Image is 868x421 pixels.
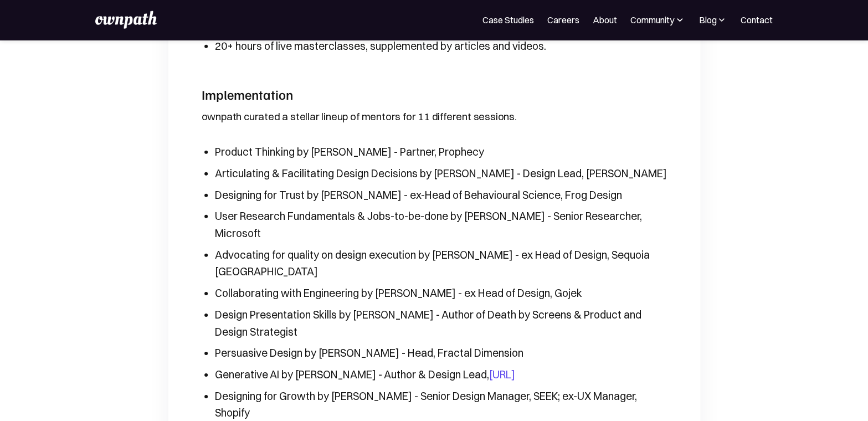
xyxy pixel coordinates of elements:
[482,13,534,27] a: Case Studies
[215,285,667,302] li: Collaborating with Engineering by [PERSON_NAME] - ex Head of Design, Gojek
[215,247,667,280] li: Advocating for quality on design execution by [PERSON_NAME] - ex Head of Design, Sequoia [GEOGRAP...
[593,13,617,27] a: About
[215,187,667,204] li: Designing for Trust by [PERSON_NAME] - ex-Head of Behavioural Science, Frog Design
[489,368,515,381] a: [URL]
[215,143,667,161] li: Product Thinking by [PERSON_NAME] - Partner, Prophecy
[698,13,716,27] div: Blog
[215,345,667,362] li: Persuasive Design by [PERSON_NAME] - Head, Fractal Dimension
[215,38,667,55] li: 20+ hours of live masterclasses, supplemented by articles and videos.
[215,208,667,242] li: User Research Fundamentals & Jobs-to-be-done by [PERSON_NAME] - Senior Researcher, Microsoft
[215,366,667,383] li: Generative AI by [PERSON_NAME] - Author & Design Lead,
[630,13,674,27] div: Community
[215,306,667,340] li: Design Presentation Skills by [PERSON_NAME] - Author of Death by Screens & Product and Design Str...
[698,13,727,27] div: Blog
[215,165,667,182] li: Articulating & Facilitating Design Decisions by [PERSON_NAME] - Design Lead, [PERSON_NAME]
[547,13,579,27] a: Careers
[202,107,667,126] p: ownpath curated a stellar lineup of mentors for 11 different sessions.
[202,86,293,102] strong: Implementation
[741,13,773,27] a: Contact
[630,13,685,27] div: Community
